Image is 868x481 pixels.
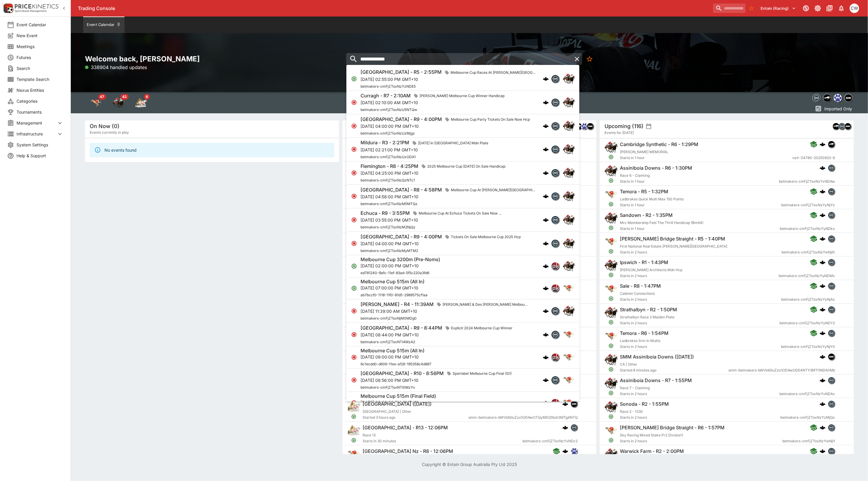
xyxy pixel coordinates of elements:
img: betmakers.png [828,401,835,407]
p: [DATE] 02:10:00 AM GMT+10 [361,99,507,106]
span: ed781240-9afc-11ef-83ad-5f5c220a3fd6 [361,271,429,275]
img: greyhound_racing.png [605,424,618,437]
span: 47 [98,94,106,100]
img: betmakers.png [551,122,559,130]
img: logo-cerberus.svg [543,76,549,82]
img: Sportsbook Management [15,10,47,12]
div: cerberus [820,236,826,242]
img: logo-cerberus.svg [543,240,549,246]
svg: Closed [351,170,357,176]
svg: Open [609,272,614,278]
div: Christopher Winter [850,4,859,13]
svg: Open [609,296,614,301]
h6: [GEOGRAPHIC_DATA] Nz - R8 - 12:06PM [363,448,453,454]
img: nztr.png [833,123,839,130]
img: logo-cerberus.svg [820,236,826,242]
div: betmakers [551,122,559,130]
p: [DATE] 02:21:00 PM GMT+10 [361,147,491,153]
img: betmakers.png [828,424,835,431]
input: search [713,4,746,13]
img: betmakers.png [828,330,835,336]
span: 42 [120,94,129,100]
div: cerberus [820,141,826,147]
img: greyhound_racing.png [563,351,575,363]
span: Events for [DATE] [605,130,634,136]
div: No events found [104,145,137,156]
img: logo-cerberus.svg [820,189,826,194]
p: [DATE] 04:58:00 PM GMT+10 [361,194,538,200]
img: logo-cerberus.svg [543,99,549,105]
span: Melbourne Cup Party Tickets On Sale Now Hcp [448,117,532,122]
span: smm-betmakers-bWVldGluZzo1ODAwOTQyMDI2Nzk5MTg4NTQ [469,415,578,421]
svg: Open [609,154,614,160]
h6: Mildura - R3 - 2:21PM [361,140,409,146]
button: settings [646,123,652,129]
div: grnz [834,94,842,102]
img: logo-cerberus.svg [543,123,549,129]
img: logo-cerberus.svg [820,283,826,289]
button: No Bookmarks [747,4,756,13]
div: nztr [828,141,835,148]
div: betmakers [551,145,559,153]
img: greyhound_racing.png [563,397,575,409]
span: Meetings [17,43,63,50]
svg: Closed [351,217,357,223]
img: horse_racing.png [605,164,618,177]
div: betmakers [828,282,835,289]
h6: Assiniboia Downs - R7 - 1:55PM [620,377,692,384]
span: Starts in 1 hour [620,179,779,184]
div: betmakers [828,164,835,171]
div: cerberus [820,165,826,171]
img: pricekinetics.png [551,354,559,361]
div: Event type filters [811,92,854,104]
h6: [GEOGRAPHIC_DATA] - R9 - 4:00PM [361,234,442,240]
svg: Open [609,225,614,230]
img: horse_racing.png [563,238,575,249]
span: betmakers-cmFjZToxNzYxNDAw [779,179,835,184]
img: pricekinetics.png [551,399,559,407]
img: betmakers.png [828,165,835,171]
div: cerberus [543,193,549,199]
span: Race 6 - Claiming [620,173,650,178]
button: Select Tenant [757,4,800,13]
img: betmakers.png [551,240,559,247]
span: Search [17,65,63,71]
img: betmakers.png [828,377,835,384]
div: nztr [833,123,840,130]
h6: [PERSON_NAME] - R4 - 11:39AM [361,301,434,307]
h6: Temora - R5 - 1:32PM [620,189,668,195]
img: PriceKinetics [15,4,58,9]
div: cerberus [543,76,549,82]
img: horse_racing.png [605,259,618,272]
img: betmakers.png [828,306,835,313]
h6: Echuca - R9 - 3:55PM [361,210,410,216]
img: logo-cerberus.svg [820,448,826,454]
div: betmakers [551,192,559,200]
button: Toggle light/dark mode [813,3,823,14]
span: Starts in 1 hour [620,226,780,232]
img: betmakers.png [828,212,835,218]
img: horse_racing.png [563,190,575,202]
p: Imported Only [824,106,852,112]
div: betmakers [838,123,846,130]
h6: SMM Assiniboia Downs ([DATE]) [620,354,694,360]
span: Starts in 1 hour [620,202,781,208]
svg: Closed [351,123,357,129]
span: Ladbrokes Quick Multi Max 150 Points [620,197,684,201]
div: cerberus [543,285,549,291]
img: samemeetingmulti.png [845,123,851,130]
div: cerberus [543,170,549,176]
img: horse_racing.png [563,143,575,155]
img: betmakers.png [828,448,835,454]
img: logo-cerberus.svg [543,193,549,199]
div: Event type filters [85,92,152,113]
h6: [PERSON_NAME] Bridge Straight - R5 - 1:40PM [620,236,725,242]
span: betmakers-cmFjZToxNzYyNjYz [782,202,835,208]
img: nztr.png [828,141,835,148]
div: nztr [823,94,831,102]
img: betmakers.png [828,235,835,242]
div: grnz [581,123,588,130]
img: betmakers.png [828,283,835,289]
svg: Open [351,263,357,269]
div: cerberus [543,146,549,152]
